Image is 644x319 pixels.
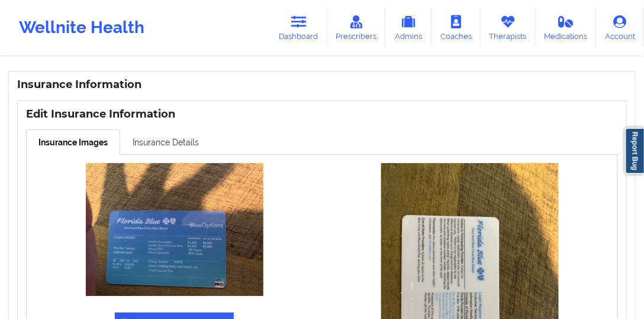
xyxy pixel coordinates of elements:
a: Coaches [432,8,481,47]
a: Report Bug [625,128,644,174]
a: Therapists [481,8,536,47]
a: Medications [536,8,597,47]
img: Avatar [86,163,263,296]
h3: Edit Insurance Information [26,108,618,121]
a: Admins [385,8,432,47]
a: Prescribers [327,8,386,47]
a: Insurance Details [120,129,211,154]
a: Account [596,8,644,47]
h3: Insurance Information [17,78,627,92]
a: Dashboard [271,8,327,47]
a: Insurance Images [26,129,120,155]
